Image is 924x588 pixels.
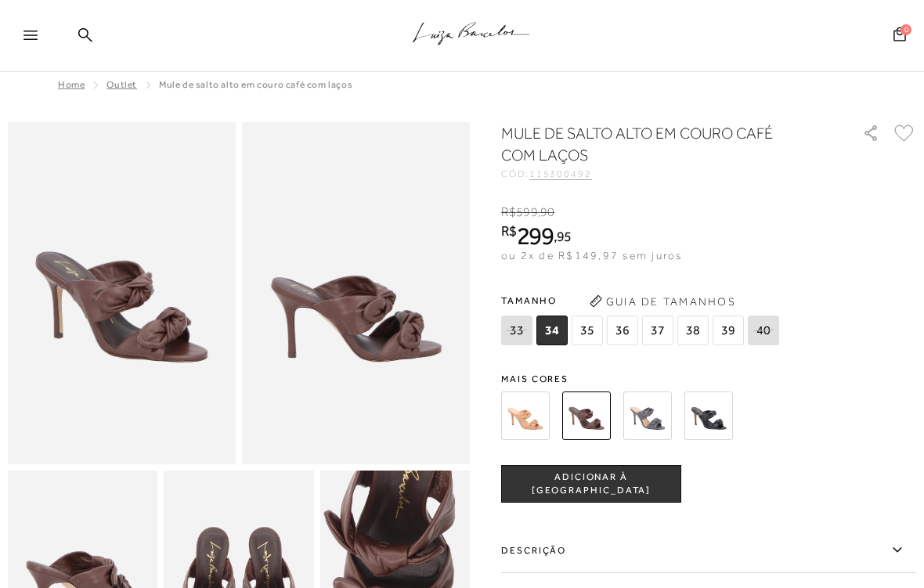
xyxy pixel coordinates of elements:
[502,471,680,498] span: ADICIONAR À [GEOGRAPHIC_DATA]
[501,289,783,312] span: Tamanho
[572,316,603,345] span: 35
[540,205,554,219] span: 90
[501,316,532,345] span: 33
[642,316,673,345] span: 37
[501,249,682,262] span: ou 2x de R$149,97 sem juros
[106,79,137,90] a: Outlet
[677,316,709,345] span: 38
[557,228,572,244] span: 95
[516,205,537,219] span: 599
[889,26,911,47] button: 0
[159,79,352,90] span: MULE DE SALTO ALTO EM COURO CAFÉ COM LAÇOS
[501,224,517,238] i: R$
[554,229,572,243] i: ,
[536,316,568,345] span: 34
[748,316,779,345] span: 40
[501,465,681,503] button: ADICIONAR À [GEOGRAPHIC_DATA]
[58,79,85,90] a: Home
[684,391,733,440] img: MULE DE SALTO ALTO EM COURO PRETO COM LAÇOS
[8,122,236,464] img: image
[501,528,916,573] label: Descrição
[517,222,554,250] span: 299
[501,122,795,166] h1: MULE DE SALTO ALTO EM COURO CAFÉ COM LAÇOS
[538,205,555,219] i: ,
[501,391,550,440] img: MULE DE SALTO ALTO EM COURO BEGE COM LAÇOS
[501,205,516,219] i: R$
[607,316,638,345] span: 36
[562,391,611,440] img: MULE DE SALTO ALTO EM COURO CAFÉ COM LAÇOS
[584,289,741,314] button: Guia de Tamanhos
[901,24,911,35] span: 0
[501,169,814,179] div: CÓD:
[713,316,744,345] span: 39
[242,122,470,464] img: image
[501,374,916,384] span: Mais cores
[623,391,672,440] img: MULE DE SALTO ALTO EM COURO CINZA STORM COM LAÇOS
